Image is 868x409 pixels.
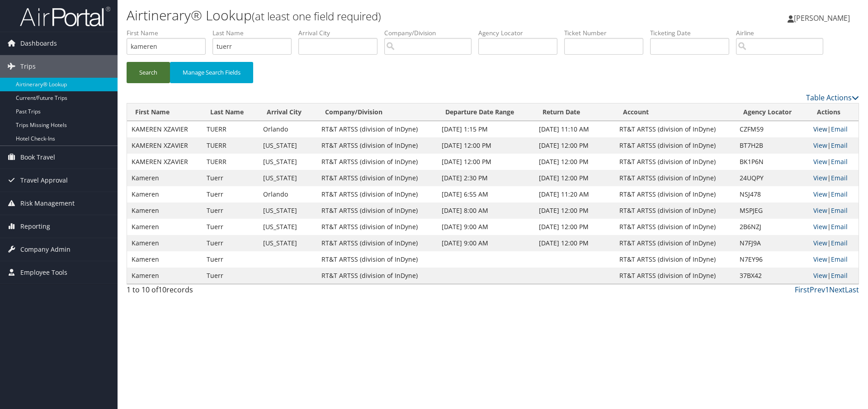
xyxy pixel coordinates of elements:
[788,5,859,32] a: [PERSON_NAME]
[298,28,384,38] label: Arrival City
[736,28,830,38] label: Airline
[809,170,859,186] td: |
[795,285,810,295] a: First
[127,235,202,251] td: Kameren
[615,268,735,284] td: RT&T ARTSS (division of InDyne)
[735,103,809,121] th: Agency Locator: activate to sort column ascending
[20,261,67,284] span: Employee Tools
[831,255,848,263] a: Email
[615,202,735,219] td: RT&T ARTSS (division of InDyne)
[615,103,735,121] th: Account: activate to sort column ascending
[20,32,57,55] span: Dashboards
[212,28,298,38] label: Last Name
[259,154,317,170] td: [US_STATE]
[825,285,829,295] a: 1
[127,202,202,219] td: Kameren
[534,154,615,170] td: [DATE] 12:00 PM
[809,268,859,284] td: |
[831,157,848,166] a: Email
[735,121,809,137] td: CZFM59
[809,186,859,202] td: |
[809,219,859,235] td: |
[127,103,202,121] th: First Name: activate to sort column ascending
[202,154,259,170] td: TUERR
[127,170,202,186] td: Kameren
[534,137,615,154] td: [DATE] 12:00 PM
[437,137,534,154] td: [DATE] 12:00 PM
[202,202,259,219] td: Tuerr
[615,219,735,235] td: RT&T ARTSS (division of InDyne)
[831,190,848,198] a: Email
[809,251,859,268] td: |
[831,239,848,247] a: Email
[478,28,564,38] label: Agency Locator
[615,121,735,137] td: RT&T ARTSS (division of InDyne)
[317,268,437,284] td: RT&T ARTSS (division of InDyne)
[809,137,859,154] td: |
[806,93,859,103] a: Table Actions
[127,28,212,38] label: First Name
[317,137,437,154] td: RT&T ARTSS (division of InDyne)
[317,219,437,235] td: RT&T ARTSS (division of InDyne)
[735,235,809,251] td: N7FJ9A
[437,235,534,251] td: [DATE] 9:00 AM
[813,141,827,150] a: View
[813,190,827,198] a: View
[127,268,202,284] td: Kameren
[534,121,615,137] td: [DATE] 11:10 AM
[384,28,478,38] label: Company/Division
[813,206,827,215] a: View
[809,202,859,219] td: |
[534,235,615,251] td: [DATE] 12:00 PM
[831,271,848,280] a: Email
[831,174,848,182] a: Email
[813,239,827,247] a: View
[534,170,615,186] td: [DATE] 12:00 PM
[127,62,170,83] button: Search
[259,170,317,186] td: [US_STATE]
[845,285,859,295] a: Last
[831,222,848,231] a: Email
[317,235,437,251] td: RT&T ARTSS (division of InDyne)
[202,219,259,235] td: Tuerr
[813,125,827,133] a: View
[437,154,534,170] td: [DATE] 12:00 PM
[735,219,809,235] td: 2B6NZJ
[259,186,317,202] td: Orlando
[127,137,202,154] td: KAMEREN XZAVIER
[809,121,859,137] td: |
[615,154,735,170] td: RT&T ARTSS (division of InDyne)
[534,186,615,202] td: [DATE] 11:20 AM
[809,103,859,121] th: Actions
[829,285,845,295] a: Next
[615,170,735,186] td: RT&T ARTSS (division of InDyne)
[202,170,259,186] td: Tuerr
[317,186,437,202] td: RT&T ARTSS (division of InDyne)
[735,154,809,170] td: BK1P6N
[615,137,735,154] td: RT&T ARTSS (division of InDyne)
[735,170,809,186] td: 24UQPY
[831,206,848,215] a: Email
[650,28,736,38] label: Ticketing Date
[317,154,437,170] td: RT&T ARTSS (division of InDyne)
[794,13,850,23] span: [PERSON_NAME]
[813,222,827,231] a: View
[735,186,809,202] td: NSJ478
[259,121,317,137] td: Orlando
[20,192,75,215] span: Risk Management
[127,284,300,300] div: 1 to 10 of records
[735,268,809,284] td: 37BX42
[127,154,202,170] td: KAMEREN XZAVIER
[813,255,827,263] a: View
[813,174,827,182] a: View
[259,103,317,121] th: Arrival City: activate to sort column ascending
[158,285,166,295] span: 10
[170,62,253,83] button: Manage Search Fields
[831,125,848,133] a: Email
[259,202,317,219] td: [US_STATE]
[202,137,259,154] td: TUERR
[437,103,534,121] th: Departure Date Range: activate to sort column ascending
[127,219,202,235] td: Kameren
[127,121,202,137] td: KAMEREN XZAVIER
[831,141,848,150] a: Email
